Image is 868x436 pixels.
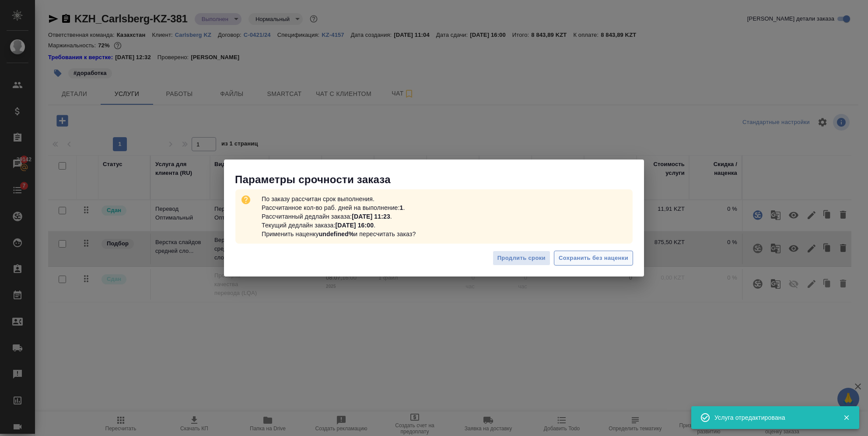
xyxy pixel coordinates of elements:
b: undefined% [319,230,354,237]
p: Параметры срочности заказа [235,173,644,187]
b: [DATE] 16:00 [335,222,374,229]
b: 1 [400,204,403,211]
div: Услуга отредактирована [714,413,830,422]
button: Закрыть [837,414,855,422]
b: [DATE] 11:23 [352,213,390,220]
span: Продлить сроки [497,253,546,263]
span: Сохранить без наценки [559,253,628,263]
button: Сохранить без наценки [554,251,633,266]
button: Продлить сроки [493,251,550,266]
p: По заказу рассчитан срок выполнения. Рассчитанное кол-во раб. дней на выполнение: . Рассчитанный ... [258,191,419,242]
